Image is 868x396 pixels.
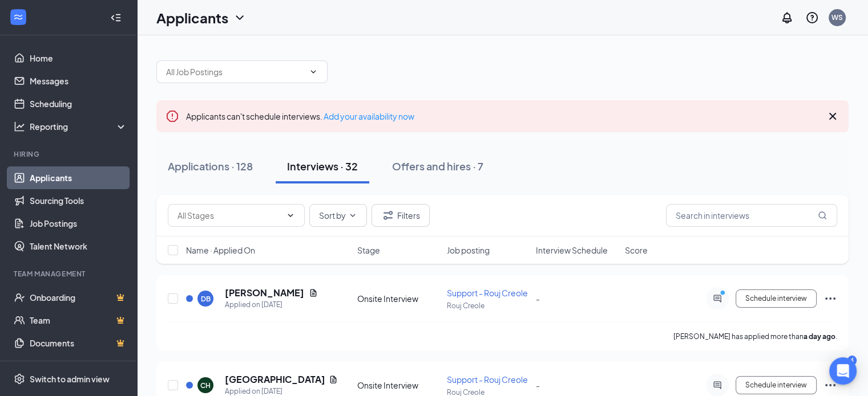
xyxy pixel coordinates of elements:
b: a day ago [804,332,835,341]
svg: Notifications [780,11,794,25]
div: Hiring [14,149,125,159]
p: Rouj Creole [447,301,529,311]
a: Scheduling [30,92,127,115]
span: Interview Schedule [536,244,608,256]
svg: Document [329,375,338,384]
button: Schedule interview [736,376,817,394]
span: Score [625,244,648,256]
a: Talent Network [30,235,127,258]
div: Interviews · 32 [287,159,358,173]
div: Onsite Interview [357,293,439,304]
svg: ChevronDown [233,11,247,25]
a: Applicants [30,166,127,189]
div: 4 [847,356,857,365]
svg: MagnifyingGlass [818,211,827,220]
svg: WorkstreamLogo [13,11,24,23]
a: OnboardingCrown [30,286,127,309]
svg: QuestionInfo [805,11,819,25]
svg: Error [165,109,179,123]
div: Reporting [30,121,128,132]
input: All Job Postings [166,66,304,78]
span: Support - Rouj Creole [447,374,528,385]
svg: ChevronDown [348,211,357,220]
svg: PrimaryDot [717,289,731,299]
div: Onsite Interview [357,379,439,391]
div: Offers and hires · 7 [392,159,483,173]
span: Applicants can't schedule interviews. [186,111,414,121]
span: Job posting [447,244,490,256]
div: CH [200,381,211,390]
span: Schedule interview [745,381,807,389]
div: Switch to admin view [30,373,110,385]
a: Job Postings [30,212,127,235]
a: Add your availability now [324,111,414,121]
svg: Analysis [14,121,25,132]
span: Sort by [319,211,346,219]
svg: ChevronDown [286,211,295,220]
div: DB [201,294,211,304]
svg: Document [309,288,318,297]
div: Applied on [DATE] [225,299,318,311]
svg: Collapse [110,12,122,23]
div: Team Management [14,269,125,279]
input: All Stages [177,209,281,222]
button: Filter Filters [372,204,430,227]
a: Home [30,47,127,70]
input: Search in interviews [666,204,837,227]
a: TeamCrown [30,309,127,332]
a: SurveysCrown [30,354,127,377]
span: - [536,293,540,304]
svg: ChevronDown [309,67,318,76]
svg: Ellipses [823,292,837,305]
a: Sourcing Tools [30,189,127,212]
h5: [GEOGRAPHIC_DATA] [225,373,324,386]
button: Sort byChevronDown [309,204,367,227]
div: Open Intercom Messenger [829,357,857,385]
h5: [PERSON_NAME] [225,287,304,299]
div: Applications · 128 [168,159,253,173]
svg: ActiveChat [710,294,724,303]
svg: Filter [381,209,395,222]
button: Schedule interview [736,289,817,308]
div: WS [831,13,843,22]
a: DocumentsCrown [30,332,127,354]
p: [PERSON_NAME] has applied more than . [673,332,837,341]
svg: Ellipses [823,378,837,392]
a: Messages [30,70,127,92]
h1: Applicants [156,8,228,27]
span: Support - Rouj Creole [447,288,528,298]
span: Stage [357,244,380,256]
svg: Cross [826,109,839,123]
span: - [536,380,540,390]
svg: ActiveChat [710,381,724,390]
svg: Settings [14,373,25,385]
span: Schedule interview [745,295,807,303]
span: Name · Applied On [186,244,255,256]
